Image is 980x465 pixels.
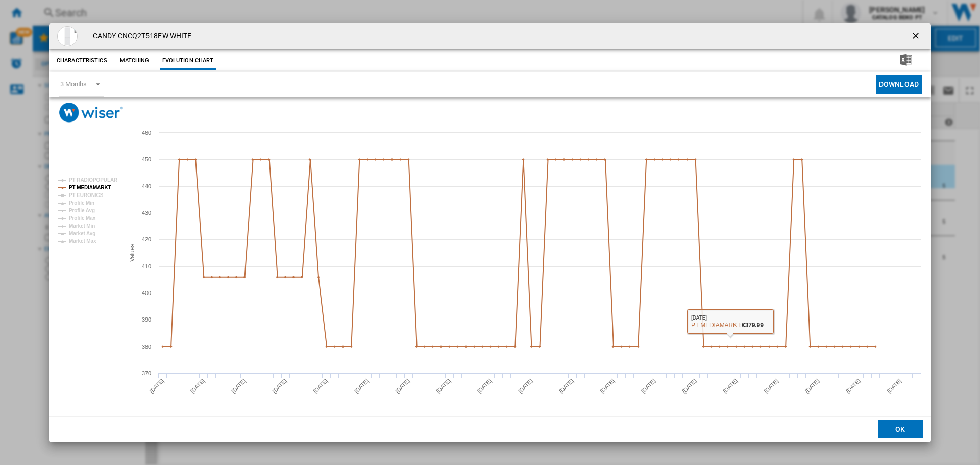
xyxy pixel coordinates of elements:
[681,378,698,395] tspan: [DATE]
[476,378,493,395] tspan: [DATE]
[394,378,411,395] tspan: [DATE]
[142,290,151,296] tspan: 400
[69,185,111,190] tspan: PT MEDIAMARKT
[142,344,151,350] tspan: 380
[845,378,862,395] tspan: [DATE]
[59,103,123,123] img: logo_wiser_300x94.png
[142,370,151,376] tspan: 370
[142,130,151,136] tspan: 460
[640,378,657,395] tspan: [DATE]
[88,31,191,41] h4: CANDY CNCQ2T518EW WHITE
[112,52,157,70] button: Matching
[878,420,923,438] button: OK
[142,316,151,323] tspan: 390
[558,378,575,395] tspan: [DATE]
[884,52,928,70] button: Download in Excel
[142,183,151,189] tspan: 440
[160,52,216,70] button: Evolution chart
[900,54,912,66] img: excel-24x24.png
[148,378,165,395] tspan: [DATE]
[876,75,922,94] button: Download
[312,378,329,395] tspan: [DATE]
[435,378,452,395] tspan: [DATE]
[57,26,78,46] img: 118301_0.jpg
[54,52,110,70] button: Characteristics
[142,156,151,162] tspan: 450
[69,215,96,221] tspan: Profile Max
[60,80,87,88] div: 3 Months
[142,236,151,242] tspan: 420
[906,26,927,46] button: getI18NText('BUTTONS.CLOSE_DIALOG')
[517,378,534,395] tspan: [DATE]
[353,378,370,395] tspan: [DATE]
[49,23,931,442] md-dialog: Product popup
[599,378,616,395] tspan: [DATE]
[69,208,95,213] tspan: Profile Avg
[911,31,923,43] ng-md-icon: getI18NText('BUTTONS.CLOSE_DIALOG')
[142,210,151,216] tspan: 430
[230,378,247,395] tspan: [DATE]
[69,223,95,229] tspan: Market Min
[69,231,95,236] tspan: Market Avg
[69,200,94,206] tspan: Profile Min
[69,177,118,183] tspan: PT RADIOPOPULAR
[722,378,739,395] tspan: [DATE]
[271,378,288,395] tspan: [DATE]
[189,378,206,395] tspan: [DATE]
[763,378,780,395] tspan: [DATE]
[69,192,104,198] tspan: PT EURONICS
[129,244,136,262] tspan: Values
[886,378,902,395] tspan: [DATE]
[142,263,151,270] tspan: 410
[69,238,96,244] tspan: Market Max
[804,378,821,395] tspan: [DATE]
